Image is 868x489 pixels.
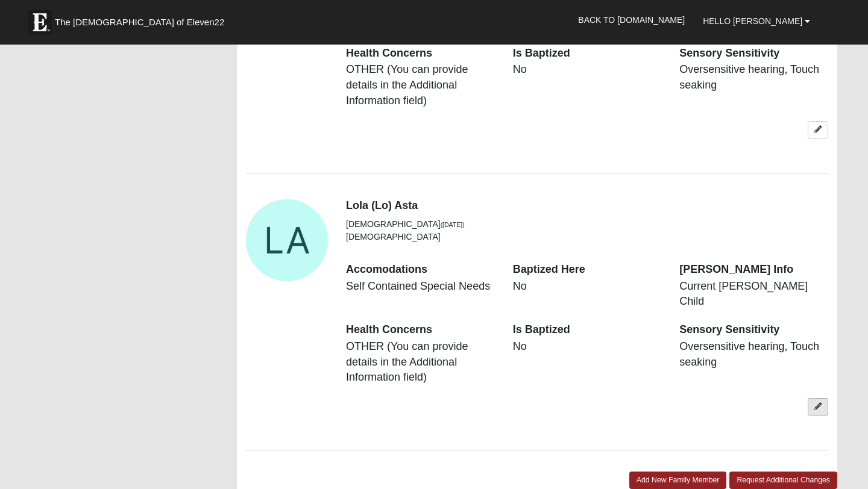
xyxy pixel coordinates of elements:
[346,231,495,243] li: [DEMOGRAPHIC_DATA]
[513,322,662,338] dt: Is Baptized
[346,218,495,231] li: [DEMOGRAPHIC_DATA]
[346,262,495,278] dt: Accomodations
[346,279,495,294] dd: Self Contained Special Needs
[679,262,828,278] dt: [PERSON_NAME] Info
[246,199,328,281] a: View Fullsize Photo
[679,339,828,370] dd: Oversensitive hearing, Touch seaking
[346,322,495,338] dt: Health Concerns
[694,6,819,36] a: Hello [PERSON_NAME]
[679,46,828,61] dt: Sensory Sensitivity
[441,221,465,228] small: ([DATE])
[346,46,495,61] dt: Health Concerns
[808,398,828,416] a: Edit Lola (Lo) Asta
[679,62,828,93] dd: Oversensitive hearing, Touch seaking
[629,472,727,489] a: Add New Family Member
[808,121,828,139] a: Edit Lucy (Love) Asta
[679,279,828,310] dd: Current [PERSON_NAME] Child
[513,279,662,294] dd: No
[513,339,662,355] dd: No
[22,4,263,34] a: The [DEMOGRAPHIC_DATA] of Eleven22
[513,62,662,78] dd: No
[729,472,837,489] a: Request Additional Changes
[569,5,694,35] a: Back to [DOMAIN_NAME]
[346,199,828,213] h4: Lola (Lo) Asta
[346,339,495,385] dd: OTHER (You can provide details in the Additional Information field)
[346,62,495,108] dd: OTHER (You can provide details in the Additional Information field)
[703,16,802,26] span: Hello [PERSON_NAME]
[513,262,662,278] dt: Baptized Here
[55,16,224,28] span: The [DEMOGRAPHIC_DATA] of Eleven22
[28,10,52,34] img: Eleven22 logo
[513,46,662,61] dt: Is Baptized
[679,322,828,338] dt: Sensory Sensitivity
